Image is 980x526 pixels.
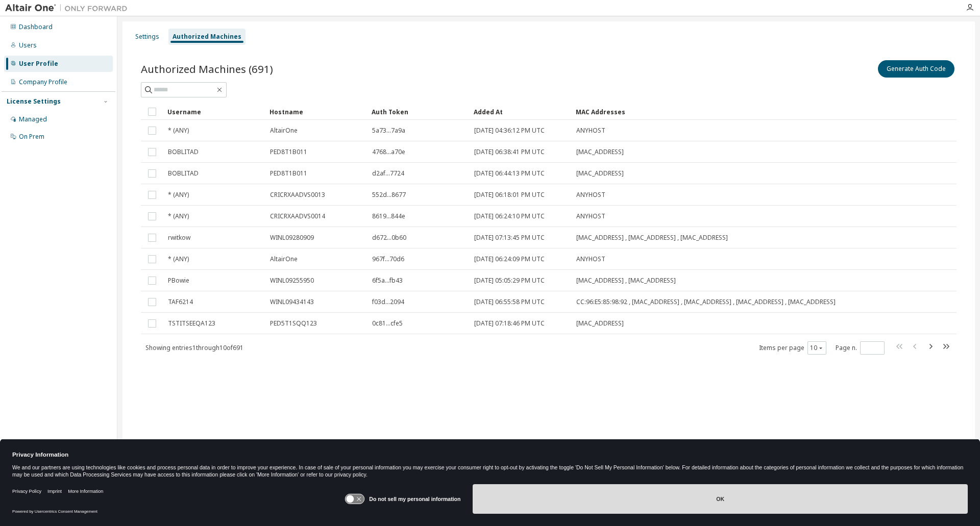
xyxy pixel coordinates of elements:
[372,148,405,156] span: 4768...a70e
[5,3,133,13] img: Altair One
[372,104,465,120] div: Auth Token
[168,191,189,199] span: * (ANY)
[168,319,215,328] span: TSTITSEEQA123
[270,169,307,178] span: PED8T1B011
[372,319,403,328] span: 0c81...cfe5
[474,277,545,285] span: [DATE] 05:05:29 PM UTC
[19,60,58,68] div: User Profile
[576,212,605,220] span: ANYHOST
[270,148,307,156] span: PED8T1B011
[145,343,243,352] span: Showing entries 1 through 10 of 691
[372,191,406,199] span: 552d...8677
[474,319,545,328] span: [DATE] 07:18:46 PM UTC
[270,319,317,328] span: PED5T1SQQ123
[372,298,404,306] span: f03d...2094
[576,234,728,242] span: [MAC_ADDRESS] , [MAC_ADDRESS] , [MAC_ADDRESS]
[270,234,314,242] span: WINL09280909
[372,127,405,135] span: 5a73...7a9a
[270,277,314,285] span: WINL09255950
[576,169,624,178] span: [MAC_ADDRESS]
[836,341,885,355] span: Page n.
[474,169,545,178] span: [DATE] 06:44:13 PM UTC
[168,212,189,220] span: * (ANY)
[474,104,568,120] div: Added At
[168,255,189,263] span: * (ANY)
[576,277,676,285] span: [MAC_ADDRESS] , [MAC_ADDRESS]
[270,212,325,220] span: CRICRXAADVS0014
[19,133,44,141] div: On Prem
[759,341,826,355] span: Items per page
[878,60,954,78] button: Generate Auth Code
[576,298,836,306] span: CC:96:E5:85:98:92 , [MAC_ADDRESS] , [MAC_ADDRESS] , [MAC_ADDRESS] , [MAC_ADDRESS]
[474,191,545,199] span: [DATE] 06:18:01 PM UTC
[474,234,545,242] span: [DATE] 07:13:45 PM UTC
[474,298,545,306] span: [DATE] 06:55:58 PM UTC
[141,62,273,76] span: Authorized Machines (691)
[7,97,61,106] div: License Settings
[474,212,545,220] span: [DATE] 06:24:10 PM UTC
[168,277,189,285] span: PBowie
[372,277,403,285] span: 6f5a...fb43
[576,191,605,199] span: ANYHOST
[269,104,363,120] div: Hostname
[19,23,53,31] div: Dashboard
[372,234,406,242] span: d672...0b60
[474,127,545,135] span: [DATE] 04:36:12 PM UTC
[474,148,545,156] span: [DATE] 06:38:41 PM UTC
[168,234,190,242] span: rwitkow
[372,169,404,178] span: d2af...7724
[168,169,199,178] span: BOBLITAD
[173,33,241,41] div: Authorized Machines
[270,255,298,263] span: AltairOne
[168,127,189,135] span: * (ANY)
[167,104,261,120] div: Username
[168,298,193,306] span: TAF6214
[19,41,37,49] div: Users
[576,104,849,120] div: MAC Addresses
[19,78,67,86] div: Company Profile
[810,344,824,352] button: 10
[168,148,199,156] span: BOBLITAD
[576,127,605,135] span: ANYHOST
[372,255,404,263] span: 967f...70d6
[576,319,624,328] span: [MAC_ADDRESS]
[474,255,545,263] span: [DATE] 06:24:09 PM UTC
[270,191,325,199] span: CRICRXAADVS0013
[372,212,405,220] span: 8619...844e
[19,115,47,123] div: Managed
[576,148,624,156] span: [MAC_ADDRESS]
[270,298,314,306] span: WINL09434143
[576,255,605,263] span: ANYHOST
[270,127,298,135] span: AltairOne
[135,33,159,41] div: Settings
